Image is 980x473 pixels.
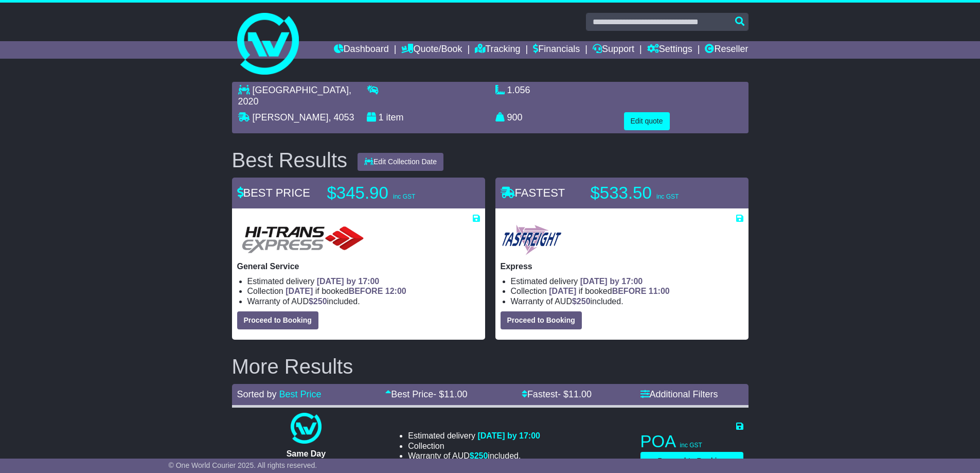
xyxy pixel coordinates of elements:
[279,389,322,399] a: Best Price
[401,41,462,59] a: Quote/Book
[237,186,310,199] span: BEST PRICE
[408,431,540,441] li: Estimated delivery
[533,41,580,59] a: Financials
[247,296,480,306] li: Warranty of AUD included.
[511,296,743,306] li: Warranty of AUD included.
[511,286,743,296] li: Collection
[511,276,743,286] li: Estimated delivery
[247,276,480,286] li: Estimated delivery
[286,287,313,295] span: [DATE]
[379,112,384,122] span: 1
[291,413,322,444] img: One World Courier: Same Day Nationwide(quotes take 0.5-1 hour)
[253,85,349,95] span: [GEOGRAPHIC_DATA]
[705,41,748,59] a: Reseller
[580,277,643,286] span: [DATE] by 17:00
[549,287,669,295] span: if booked
[237,389,277,399] span: Sorted by
[169,461,317,469] span: © One World Courier 2025. All rights reserved.
[624,112,670,130] button: Edit quote
[386,112,404,122] span: item
[334,41,389,59] a: Dashboard
[572,297,591,306] span: $
[247,286,480,296] li: Collection
[680,442,702,449] span: inc GST
[317,277,380,286] span: [DATE] by 17:00
[232,355,749,378] h2: More Results
[358,153,443,171] button: Edit Collection Date
[444,389,467,399] span: 11.00
[501,261,743,271] p: Express
[501,223,563,256] img: Tasfreight: Express
[237,261,480,271] p: General Service
[640,452,743,470] button: Proceed to Booking
[568,389,592,399] span: 11.00
[470,451,488,460] span: $
[477,431,540,440] span: [DATE] by 17:00
[408,441,540,451] li: Collection
[408,451,540,461] li: Warranty of AUD included.
[501,311,582,329] button: Proceed to Booking
[253,112,329,122] span: [PERSON_NAME]
[474,451,488,460] span: 250
[313,297,327,306] span: 250
[522,389,592,399] a: Fastest- $11.00
[507,85,530,95] span: 1.056
[593,41,634,59] a: Support
[327,183,456,203] p: $345.90
[385,287,406,295] span: 12:00
[612,287,647,295] span: BEFORE
[237,223,369,256] img: HiTrans: General Service
[227,149,353,171] div: Best Results
[393,193,415,200] span: inc GST
[501,186,565,199] span: FASTEST
[507,112,523,122] span: 900
[238,85,351,107] span: , 2020
[309,297,327,306] span: $
[656,193,679,200] span: inc GST
[475,41,520,59] a: Tracking
[433,389,467,399] span: - $
[640,389,718,399] a: Additional Filters
[286,287,406,295] span: if booked
[577,297,591,306] span: 250
[649,287,670,295] span: 11:00
[647,41,692,59] a: Settings
[349,287,383,295] span: BEFORE
[385,389,467,399] a: Best Price- $11.00
[640,431,743,452] p: POA
[558,389,592,399] span: - $
[237,311,318,329] button: Proceed to Booking
[549,287,576,295] span: [DATE]
[591,183,719,203] p: $533.50
[329,112,354,122] span: , 4053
